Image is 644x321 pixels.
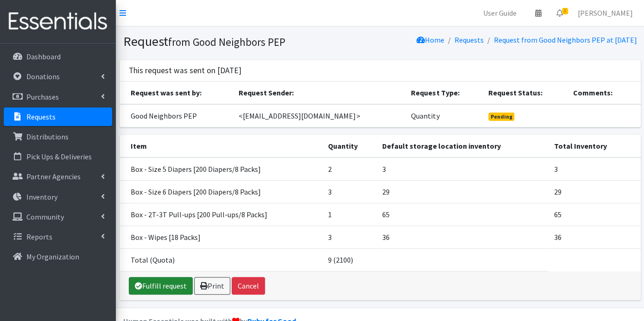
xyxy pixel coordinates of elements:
[4,227,112,246] a: Reports
[120,226,323,248] td: Box - Wipes [18 Packs]
[549,203,641,226] td: 65
[4,67,112,86] a: Donations
[4,88,112,106] a: Purchases
[233,82,405,104] th: Request Sender:
[232,277,265,295] button: Cancel
[4,107,112,126] a: Requests
[26,172,81,181] p: Partner Agencies
[4,127,112,146] a: Distributions
[549,135,641,157] th: Total Inventory
[377,180,549,203] td: 29
[405,82,482,104] th: Request Type:
[120,135,323,157] th: Item
[120,248,323,271] td: Total (Quota)
[568,82,640,104] th: Comments:
[120,82,234,104] th: Request was sent by:
[233,104,405,127] td: <[EMAIL_ADDRESS][DOMAIN_NAME]>
[476,4,524,22] a: User Guide
[322,248,377,271] td: 9 (2100)
[549,4,570,22] a: 1
[377,157,549,181] td: 3
[377,135,549,157] th: Default storage location inventory
[377,203,549,226] td: 65
[4,208,112,226] a: Community
[123,33,377,50] h1: Request
[549,226,641,248] td: 36
[377,226,549,248] td: 36
[488,113,515,121] span: Pending
[194,277,230,295] a: Print
[455,35,484,44] a: Requests
[168,35,285,49] small: from Good Neighbors PEP
[417,35,444,44] a: Home
[26,92,59,101] p: Purchases
[129,277,193,295] a: Fulfill request
[322,135,377,157] th: Quantity
[26,152,92,161] p: Pick Ups & Deliveries
[120,180,323,203] td: Box - Size 6 Diapers [200 Diapers/8 Packs]
[4,47,112,66] a: Dashboard
[26,132,69,141] p: Distributions
[26,52,61,61] p: Dashboard
[549,157,641,181] td: 3
[26,252,79,261] p: My Organization
[26,232,52,241] p: Reports
[26,212,64,221] p: Community
[129,66,241,76] h3: This request was sent on [DATE]
[322,226,377,248] td: 3
[562,8,568,14] span: 1
[494,35,637,44] a: Request from Good Neighbors PEP at [DATE]
[120,104,234,127] td: Good Neighbors PEP
[322,180,377,203] td: 3
[4,188,112,206] a: Inventory
[483,82,568,104] th: Request Status:
[4,247,112,266] a: My Organization
[405,104,482,127] td: Quantity
[4,167,112,186] a: Partner Agencies
[26,72,60,81] p: Donations
[570,4,640,22] a: [PERSON_NAME]
[26,192,57,201] p: Inventory
[322,203,377,226] td: 1
[4,147,112,166] a: Pick Ups & Deliveries
[322,157,377,181] td: 2
[120,203,323,226] td: Box - 2T-3T Pull-ups [200 Pull-ups/8 Packs]
[549,180,641,203] td: 29
[4,6,112,37] img: HumanEssentials
[120,157,323,181] td: Box - Size 5 Diapers [200 Diapers/8 Packs]
[26,112,56,121] p: Requests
